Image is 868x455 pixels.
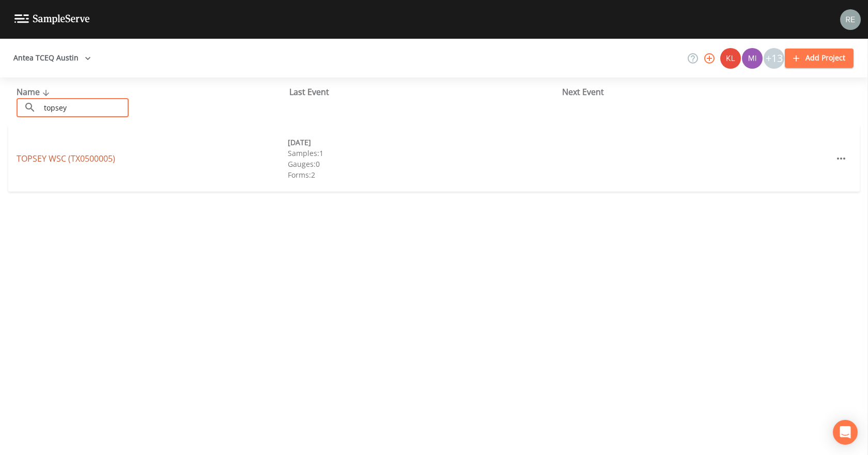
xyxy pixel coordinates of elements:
[833,420,858,445] div: Open Intercom Messenger
[764,48,784,69] div: +13
[742,48,763,69] img: a1ea4ff7c53760f38bef77ef7c6649bf
[720,48,741,69] img: 9c4450d90d3b8045b2e5fa62e4f92659
[288,169,559,180] div: Forms: 2
[720,48,741,69] div: Kler Teran
[17,153,115,164] a: TOPSEY WSC (TX0500005)
[17,86,52,98] span: Name
[288,159,559,169] div: Gauges: 0
[785,49,854,68] button: Add Project
[840,9,861,30] img: e720f1e92442e99c2aab0e3b783e6548
[14,14,90,24] img: logo
[562,86,835,98] div: Next Event
[288,137,559,148] div: [DATE]
[40,98,129,117] input: Search Projects
[9,49,95,68] button: Antea TCEQ Austin
[289,86,562,98] div: Last Event
[741,48,763,69] div: Miriaha Caddie
[288,148,559,159] div: Samples: 1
